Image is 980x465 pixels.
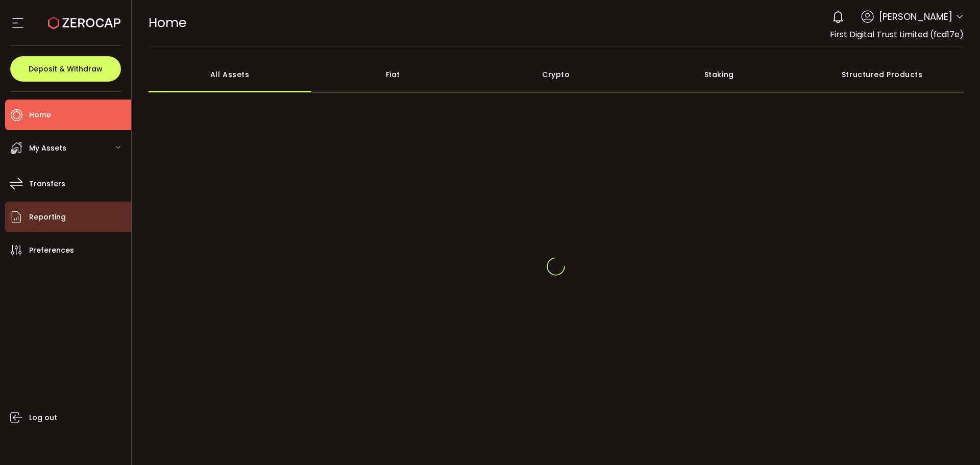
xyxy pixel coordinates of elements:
span: [PERSON_NAME] [879,10,952,23]
span: Home [29,108,51,123]
div: Fiat [311,57,475,92]
div: Crypto [475,57,638,92]
span: Log out [29,410,57,425]
span: Transfers [29,177,65,191]
span: Deposit & Withdraw [29,65,103,72]
span: Preferences [29,243,74,258]
span: First Digital Trust Limited (fcd17e) [830,29,964,40]
div: All Assets [149,57,312,92]
span: Home [149,14,186,32]
span: Reporting [29,210,66,225]
div: Structured Products [801,57,964,92]
span: My Assets [29,141,66,156]
button: Deposit & Withdraw [10,56,121,82]
div: Staking [638,57,801,92]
